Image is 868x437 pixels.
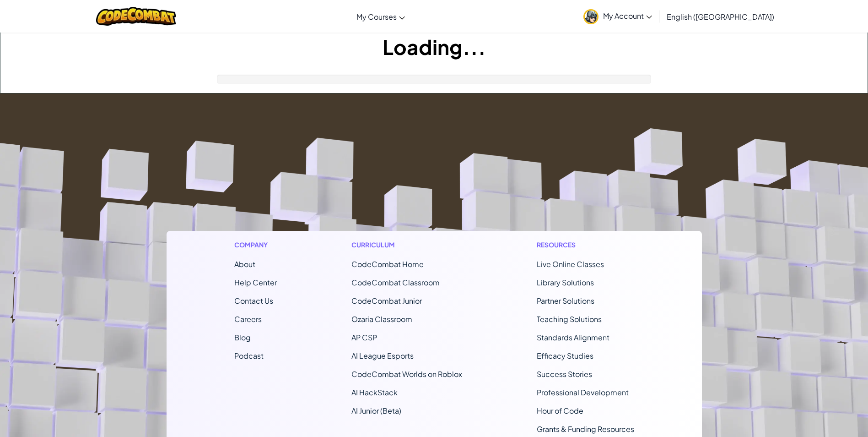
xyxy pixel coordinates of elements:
h1: Curriculum [351,240,462,250]
span: CodeCombat Home [351,259,424,269]
a: AI HackStack [351,388,398,397]
img: CodeCombat logo [96,7,176,26]
a: My Courses [352,4,410,29]
a: Teaching Solutions [537,314,602,324]
a: Grants & Funding Resources [537,424,634,434]
a: AI Junior (Beta) [351,406,401,415]
span: My Account [603,11,652,21]
a: Professional Development [537,388,629,397]
a: About [234,259,255,269]
a: Efficacy Studies [537,351,593,361]
a: AI League Esports [351,351,414,361]
a: CodeCombat Worlds on Roblox [351,369,462,379]
a: Standards Alignment [537,333,609,342]
span: English ([GEOGRAPHIC_DATA]) [667,12,774,22]
a: Ozaria Classroom [351,314,412,324]
h1: Loading... [0,33,868,61]
a: Hour of Code [537,406,583,415]
h1: Resources [537,240,634,250]
img: avatar [583,9,598,24]
a: Success Stories [537,369,592,379]
a: Careers [234,314,262,324]
a: Library Solutions [537,278,594,287]
a: Partner Solutions [537,296,594,306]
a: English ([GEOGRAPHIC_DATA]) [662,4,779,29]
a: CodeCombat Junior [351,296,422,306]
a: CodeCombat Classroom [351,278,440,287]
a: Help Center [234,278,277,287]
a: AP CSP [351,333,377,342]
a: My Account [579,2,657,31]
span: Contact Us [234,296,273,306]
a: Blog [234,333,251,342]
h1: Company [234,240,277,250]
a: Live Online Classes [537,259,604,269]
a: Podcast [234,351,264,361]
span: My Courses [356,12,397,22]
